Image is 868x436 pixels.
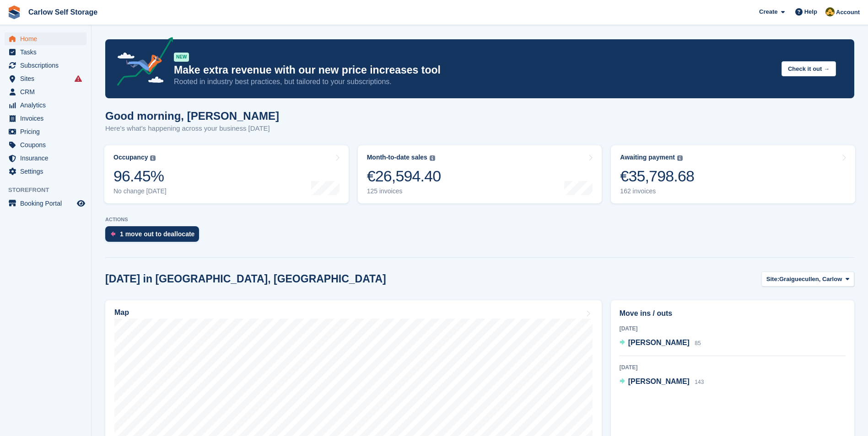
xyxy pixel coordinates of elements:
h2: Move ins / outs [620,308,846,319]
span: 85 [695,340,701,346]
span: [PERSON_NAME] [628,378,690,385]
img: price-adjustments-announcement-icon-8257ccfd72463d97f412b2fc003d46551f7dbcb40ab6d574587a9cd5c0d94... [109,37,173,89]
span: Tasks [20,46,75,58]
p: ACTIONS [105,217,854,223]
a: menu [5,138,86,151]
img: icon-info-grey-7440780725fd019a000dd9b08b2336e03edf1995a4989e88bcd33f0948082b44.svg [677,155,683,161]
span: Home [20,32,75,45]
div: Month-to-date sales [367,154,427,161]
span: Site: [766,275,779,284]
div: [DATE] [620,363,846,372]
a: menu [5,99,86,112]
span: Booking Portal [20,197,75,210]
span: Coupons [20,138,75,151]
a: Month-to-date sales €26,594.40 125 invoices [358,145,602,203]
h1: Good morning, [PERSON_NAME] [105,110,279,122]
img: stora-icon-8386f47178a22dfd0bd8f6a31ec36ba5ce8667c1dd55bd0f319d3a0aa187defe.svg [7,5,21,19]
div: 96.45% [113,167,167,186]
span: Account [836,8,860,17]
span: Graiguecullen, Carlow [779,275,842,284]
a: menu [5,85,86,98]
div: €35,798.68 [620,167,694,186]
span: Subscriptions [20,59,75,72]
img: icon-info-grey-7440780725fd019a000dd9b08b2336e03edf1995a4989e88bcd33f0948082b44.svg [430,155,435,161]
a: menu [5,32,86,45]
i: Smart entry sync failures have occurred [75,75,82,82]
a: Carlow Self Storage [25,5,101,20]
span: Insurance [20,152,75,165]
a: [PERSON_NAME] 85 [620,337,701,349]
div: Awaiting payment [620,154,675,161]
div: No change [DATE] [113,187,167,195]
button: Check it out → [782,61,836,76]
img: icon-info-grey-7440780725fd019a000dd9b08b2336e03edf1995a4989e88bcd33f0948082b44.svg [150,155,156,161]
span: Sites [20,72,75,85]
img: move_outs_to_deallocate_icon-f764333ba52eb49d3ac5e1228854f67142a1ed5810a6f6cc68b1a99e826820c5.svg [111,231,115,237]
a: menu [5,125,86,138]
span: [PERSON_NAME] [628,339,690,346]
a: Preview store [75,198,86,209]
h2: Map [114,308,129,317]
p: Rooted in industry best practices, but tailored to your subscriptions. [174,77,774,87]
button: Site: Graiguecullen, Carlow [761,271,854,287]
div: 1 move out to deallocate [120,230,194,238]
a: menu [5,165,86,178]
a: Occupancy 96.45% No change [DATE] [104,145,349,203]
p: Make extra revenue with our new price increases tool [174,64,774,77]
span: Storefront [8,186,91,195]
p: Here's what's happening across your business [DATE] [105,123,279,134]
span: Help [804,7,817,16]
a: menu [5,112,86,125]
span: Create [759,7,777,16]
a: [PERSON_NAME] 143 [620,376,704,388]
span: Analytics [20,99,75,112]
div: [DATE] [620,324,846,333]
div: Occupancy [113,154,148,161]
a: menu [5,152,86,165]
span: Pricing [20,125,75,138]
a: 1 move out to deallocate [105,226,204,246]
img: Kevin Moore [825,7,835,16]
span: 143 [695,379,704,385]
h2: [DATE] in [GEOGRAPHIC_DATA], [GEOGRAPHIC_DATA] [105,273,386,285]
a: menu [5,59,86,72]
span: Invoices [20,112,75,125]
a: Awaiting payment €35,798.68 162 invoices [611,145,855,203]
div: NEW [174,53,189,62]
div: €26,594.40 [367,167,441,186]
span: Settings [20,165,75,178]
a: menu [5,72,86,85]
a: menu [5,46,86,58]
a: menu [5,197,86,210]
span: CRM [20,85,75,98]
div: 162 invoices [620,187,694,195]
div: 125 invoices [367,187,441,195]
